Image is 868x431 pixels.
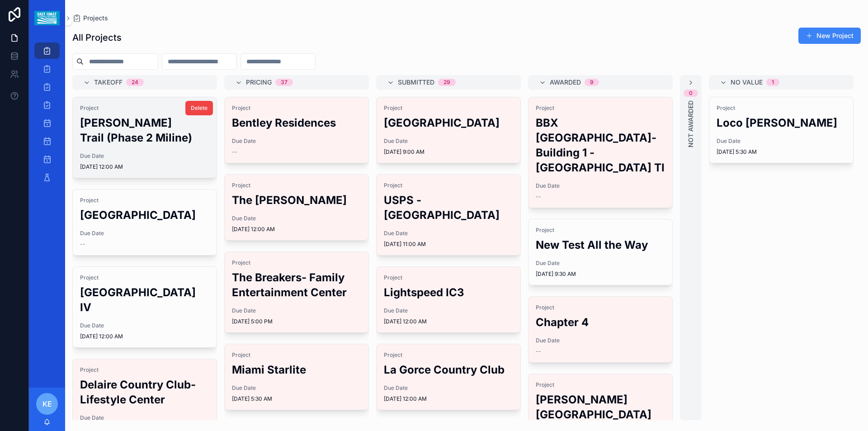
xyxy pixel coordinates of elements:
[798,28,861,44] button: New Project
[398,78,434,87] span: Submitted
[232,193,361,208] h2: The [PERSON_NAME]
[232,148,237,156] span: --
[281,79,288,86] div: 37
[191,104,208,112] span: Delete
[232,395,361,403] span: [DATE] 5:30 AM
[232,318,361,325] span: [DATE] 5:00 PM
[80,230,209,237] span: Due Date
[80,241,85,248] span: --
[689,90,693,97] div: 0
[376,174,521,256] a: ProjectUSPS - [GEOGRAPHIC_DATA]Due Date[DATE] 11:00 AM
[590,79,594,86] div: 9
[80,274,209,281] span: Project
[80,104,209,112] span: Project
[232,270,361,300] h2: The Breakers- Family Entertainment Center
[376,97,521,163] a: Project[GEOGRAPHIC_DATA]Due Date[DATE] 9:00 AM
[80,115,209,145] h2: [PERSON_NAME] Trail (Phase 2 Miline)
[536,260,665,267] span: Due Date
[536,115,665,175] h2: BBX [GEOGRAPHIC_DATA]-Building 1 - [GEOGRAPHIC_DATA] TI
[384,274,513,281] span: Project
[83,14,108,23] span: Projects
[232,307,361,314] span: Due Date
[384,395,513,403] span: [DATE] 12:00 AM
[132,79,138,86] div: 24
[80,197,209,204] span: Project
[536,304,665,311] span: Project
[232,182,361,189] span: Project
[536,315,665,330] h2: Chapter 4
[232,259,361,266] span: Project
[528,296,673,363] a: ProjectChapter 4Due Date--
[384,115,513,130] h2: [GEOGRAPHIC_DATA]
[528,97,673,208] a: ProjectBBX [GEOGRAPHIC_DATA]-Building 1 - [GEOGRAPHIC_DATA] TIDue Date--
[384,285,513,300] h2: Lightspeed IC3
[717,104,846,112] span: Project
[80,208,209,223] h2: [GEOGRAPHIC_DATA]
[384,384,513,392] span: Due Date
[232,137,361,145] span: Due Date
[717,137,846,145] span: Due Date
[80,366,209,374] span: Project
[709,97,854,163] a: ProjectLoco [PERSON_NAME]Due Date[DATE] 5:30 AM
[384,230,513,237] span: Due Date
[384,318,513,325] span: [DATE] 12:00 AM
[72,189,217,256] a: Project[GEOGRAPHIC_DATA]Due Date--
[686,100,695,147] span: Not Awarded
[384,182,513,189] span: Project
[376,344,521,410] a: ProjectLa Gorce Country ClubDue Date[DATE] 12:00 AM
[536,193,541,200] span: --
[34,11,59,25] img: App logo
[80,414,209,422] span: Due Date
[384,241,513,248] span: [DATE] 11:00 AM
[536,381,665,388] span: Project
[717,115,846,130] h2: Loco [PERSON_NAME]
[772,79,774,86] div: 1
[232,115,361,130] h2: Bentley Residences
[232,362,361,377] h2: Miami Starlite
[42,398,52,409] span: KE
[232,215,361,222] span: Due Date
[536,182,665,189] span: Due Date
[185,101,213,115] button: Delete
[80,333,209,340] span: [DATE] 12:00 AM
[80,322,209,329] span: Due Date
[224,251,369,333] a: ProjectThe Breakers- Family Entertainment CenterDue Date[DATE] 5:00 PM
[80,377,209,407] h2: Delaire Country Club- Lifestyle Center
[224,344,369,410] a: ProjectMiami StarliteDue Date[DATE] 5:30 AM
[731,78,763,87] span: No value
[536,337,665,344] span: Due Date
[72,31,122,44] h1: All Projects
[376,266,521,333] a: ProjectLightspeed IC3Due Date[DATE] 12:00 AM
[536,348,541,355] span: --
[94,78,123,87] span: Takeoff
[224,174,369,241] a: ProjectThe [PERSON_NAME]Due Date[DATE] 12:00 AM
[384,137,513,145] span: Due Date
[384,104,513,112] span: Project
[536,270,665,278] span: [DATE] 9:30 AM
[384,148,513,156] span: [DATE] 9:00 AM
[232,104,361,112] span: Project
[232,384,361,392] span: Due Date
[384,307,513,314] span: Due Date
[72,97,217,178] a: Project[PERSON_NAME] Trail (Phase 2 Miline)Due Date[DATE] 12:00 AMDelete
[443,79,450,86] div: 29
[232,351,361,359] span: Project
[72,14,108,23] a: Projects
[384,351,513,359] span: Project
[536,104,665,112] span: Project
[536,237,665,252] h2: New Test All the Way
[72,266,217,348] a: Project[GEOGRAPHIC_DATA] IVDue Date[DATE] 12:00 AM
[384,193,513,223] h2: USPS - [GEOGRAPHIC_DATA]
[384,362,513,377] h2: La Gorce Country Club
[29,36,65,197] div: scrollable content
[536,227,665,234] span: Project
[80,285,209,315] h2: [GEOGRAPHIC_DATA] IV
[80,163,209,171] span: [DATE] 12:00 AM
[717,148,846,156] span: [DATE] 5:30 AM
[528,219,673,285] a: ProjectNew Test All the WayDue Date[DATE] 9:30 AM
[246,78,272,87] span: Pricing
[550,78,581,87] span: Awarded
[80,152,209,160] span: Due Date
[224,97,369,163] a: ProjectBentley ResidencesDue Date--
